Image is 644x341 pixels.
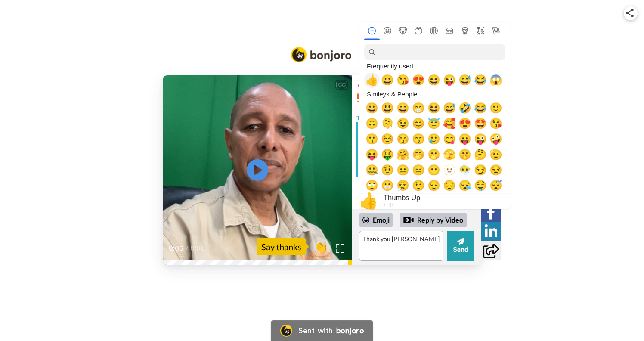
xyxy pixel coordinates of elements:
[359,231,443,261] textarea: Thank you [PERSON_NAME]
[447,231,474,261] button: Send
[291,47,351,62] img: Bonjoro Logo
[403,215,414,225] div: Reply by Video
[310,240,331,254] span: 👏
[626,9,634,17] img: ic_share.svg
[336,81,347,89] div: CC
[352,180,481,211] div: Send Tj a reply.
[359,213,393,227] div: Emoji
[352,109,481,122] div: Tj
[186,243,189,254] span: /
[190,243,205,254] span: 0:06
[357,82,378,102] img: Profile Image
[310,237,331,256] button: 👏
[336,244,344,253] img: Full screen
[400,213,467,227] div: Reply by Video
[257,238,306,255] div: Say thanks
[169,243,184,254] span: 0:06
